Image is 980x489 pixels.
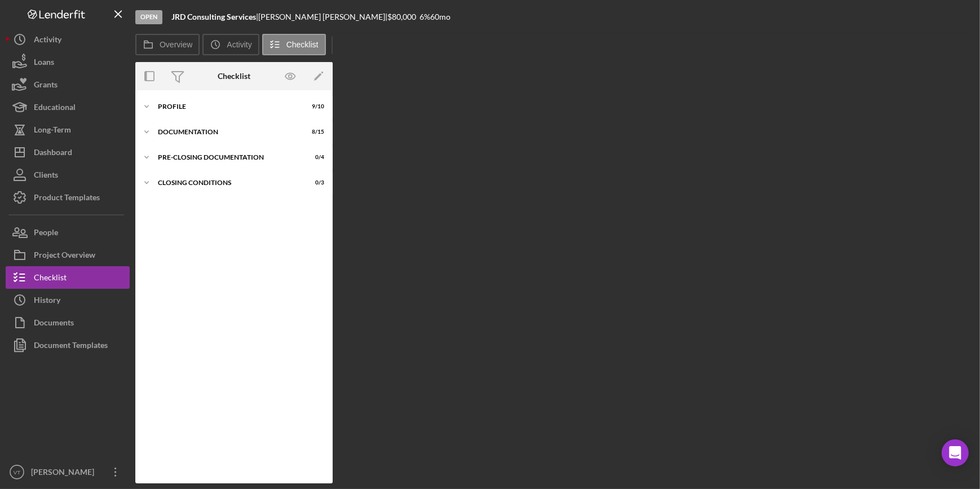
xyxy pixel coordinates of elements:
[34,96,76,121] div: Educational
[227,40,251,49] label: Activity
[420,12,430,21] div: 6 %
[430,12,451,21] div: 60 mo
[171,12,258,21] div: |
[6,164,130,186] button: Clients
[304,154,324,161] div: 0 / 4
[34,289,60,314] div: History
[6,311,130,334] button: Documents
[158,154,296,161] div: Pre-Closing Documentation
[34,266,67,292] div: Checklist
[6,244,130,266] button: Project Overview
[6,73,130,96] button: Grants
[34,28,61,54] div: Activity
[34,73,58,99] div: Grants
[28,461,101,486] div: [PERSON_NAME]
[34,186,100,212] div: Product Templates
[34,221,58,246] div: People
[6,96,130,118] button: Educational
[158,129,296,135] div: Documentation
[34,244,95,269] div: Project Overview
[304,129,324,135] div: 8 / 15
[34,51,54,76] div: Loans
[202,34,259,55] button: Activity
[34,164,58,189] div: Clients
[304,103,324,110] div: 9 / 10
[6,289,130,311] button: History
[6,141,130,164] button: Dashboard
[6,28,130,51] button: Activity
[6,461,130,483] button: VT[PERSON_NAME]
[34,118,71,144] div: Long-Term
[262,34,326,55] button: Checklist
[14,469,20,475] text: VT
[218,72,250,81] div: Checklist
[171,12,256,21] b: JRD Consulting Services
[304,179,324,186] div: 0 / 3
[135,10,162,24] div: Open
[34,311,74,337] div: Documents
[942,439,969,466] div: Open Intercom Messenger
[34,141,72,166] div: Dashboard
[258,12,387,21] div: [PERSON_NAME] [PERSON_NAME] |
[34,334,108,359] div: Document Templates
[158,179,296,186] div: Closing Conditions
[6,51,130,73] button: Loans
[6,118,130,141] button: Long-Term
[286,40,319,49] label: Checklist
[135,34,200,55] button: Overview
[6,334,130,356] button: Document Templates
[160,40,192,49] label: Overview
[6,266,130,289] button: Checklist
[6,186,130,209] button: Product Templates
[387,12,416,21] span: $80,000
[6,221,130,244] button: People
[158,103,296,110] div: Profile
